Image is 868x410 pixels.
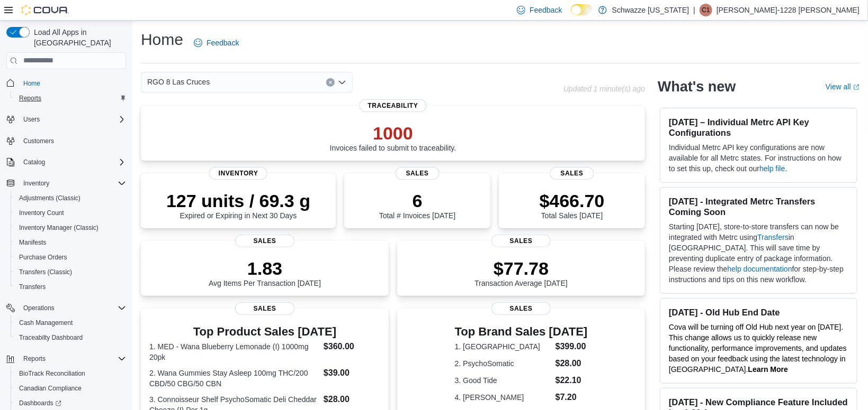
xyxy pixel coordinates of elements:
button: BioTrack Reconciliation [11,366,130,381]
span: Operations [19,302,126,314]
dd: $28.00 [324,393,380,406]
span: Customers [23,137,54,145]
p: $77.78 [475,258,568,279]
p: 1000 [330,123,457,144]
span: Cash Management [19,319,73,327]
span: Inventory Manager (Classic) [15,221,126,234]
h3: Top Brand Sales [DATE] [455,325,588,338]
img: Cova [21,5,69,15]
h3: [DATE] - Integrated Metrc Transfers Coming Soon [669,196,848,217]
span: Adjustments (Classic) [15,192,126,204]
span: Inventory [209,167,267,180]
button: Users [2,112,130,127]
dd: $360.00 [324,340,380,353]
span: Purchase Orders [15,251,126,264]
span: Reports [19,352,126,365]
span: Cova will be turning off Old Hub next year on [DATE]. This change allows us to quickly release ne... [669,323,847,374]
p: 127 units / 69.3 g [166,190,310,211]
p: 6 [379,190,455,211]
dt: 2. PsychoSomatic [455,358,551,369]
span: Inventory Count [19,209,64,217]
a: Transfers (Classic) [15,266,76,278]
a: Traceabilty Dashboard [15,331,87,344]
span: Transfers (Classic) [15,266,126,278]
div: Total # Invoices [DATE] [379,190,455,220]
span: Sales [491,235,551,247]
span: BioTrack Reconciliation [15,367,126,380]
span: Customers [19,134,126,147]
a: Customers [19,135,58,147]
span: Catalog [19,156,126,169]
p: [PERSON_NAME]-1228 [PERSON_NAME] [717,4,860,16]
button: Catalog [2,155,130,170]
span: Inventory [23,179,49,188]
p: $466.70 [540,190,605,211]
button: Catalog [19,156,49,169]
span: Home [23,79,40,88]
span: Load All Apps in [GEOGRAPHIC_DATA] [30,27,126,48]
span: Sales [235,302,294,315]
span: Operations [23,304,55,312]
button: Operations [19,302,59,314]
span: Dashboards [15,397,126,409]
span: Users [23,115,40,124]
dt: 1. [GEOGRAPHIC_DATA] [455,341,551,352]
a: Purchase Orders [15,251,71,264]
h1: Home [141,29,183,50]
dt: 3. Good Tide [455,375,551,386]
a: Adjustments (Classic) [15,192,85,204]
span: Adjustments (Classic) [19,194,80,202]
a: Transfers [15,281,50,293]
p: Updated 1 minute(s) ago [563,85,645,93]
span: Cash Management [15,316,126,329]
a: Cash Management [15,316,77,329]
dd: $22.10 [556,374,588,387]
span: Sales [550,167,594,180]
h3: [DATE] - Old Hub End Date [669,307,848,318]
span: Inventory Count [15,207,126,219]
button: Transfers [11,279,130,294]
div: Total Sales [DATE] [540,190,605,220]
span: Manifests [15,236,126,249]
h2: What's new [658,78,736,95]
button: Reports [2,351,130,366]
dt: 4. [PERSON_NAME] [455,392,551,403]
button: Manifests [11,235,130,250]
span: Reports [19,94,41,102]
button: Reports [11,91,130,106]
a: Reports [15,92,46,105]
a: Home [19,77,44,90]
dt: 2. Wana Gummies Stay Asleep 100mg THC/200 CBD/50 CBG/50 CBN [149,368,319,389]
span: Sales [235,235,294,247]
span: Sales [491,302,551,315]
button: Inventory Manager (Classic) [11,220,130,235]
p: 1.83 [209,258,321,279]
span: RGO 8 Las Cruces [147,76,210,88]
span: Inventory [19,177,126,190]
span: Manifests [19,238,46,247]
span: Reports [23,355,46,363]
span: Transfers [19,283,46,291]
div: Expired or Expiring in Next 30 Days [166,190,310,220]
button: Reports [19,352,50,365]
h3: [DATE] – Individual Metrc API Key Configurations [669,117,848,138]
a: Inventory Count [15,207,68,219]
button: Clear input [326,78,335,87]
a: Feedback [190,32,243,53]
button: Operations [2,301,130,315]
a: Inventory Manager (Classic) [15,221,103,234]
div: Invoices failed to submit to traceability. [330,123,457,152]
span: Traceability [360,99,427,112]
button: Traceabilty Dashboard [11,330,130,345]
span: Transfers [15,281,126,293]
a: Learn More [748,365,788,374]
button: Adjustments (Classic) [11,191,130,206]
button: Users [19,113,44,126]
svg: External link [853,84,860,90]
dd: $7.20 [556,391,588,404]
p: Individual Metrc API key configurations are now available for all Metrc states. For instructions ... [669,142,848,174]
div: Transaction Average [DATE] [475,258,568,287]
span: BioTrack Reconciliation [19,369,85,378]
span: Canadian Compliance [19,384,82,393]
